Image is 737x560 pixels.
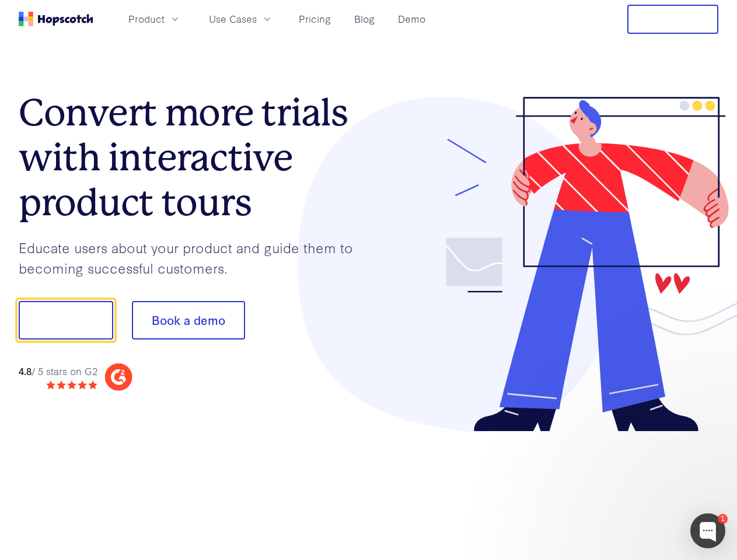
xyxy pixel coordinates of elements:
strong: 4.8 [19,364,32,377]
span: Use Cases [209,12,257,26]
a: Blog [350,9,379,29]
a: Home [19,12,93,26]
button: Use Cases [202,9,280,29]
button: Show me! [19,301,113,339]
button: Product [121,9,188,29]
h1: Convert more trials with interactive product tours [19,90,369,225]
div: 1 [718,514,728,524]
div: / 5 stars on G2 [19,364,97,379]
span: Product [128,12,165,26]
button: Free Trial [627,5,718,34]
button: Book a demo [132,301,245,339]
a: Demo [393,9,430,29]
p: Educate users about your product and guide them to becoming successful customers. [19,237,369,278]
a: Pricing [294,9,336,29]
